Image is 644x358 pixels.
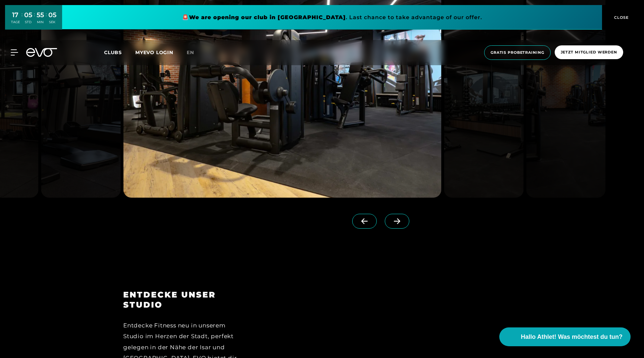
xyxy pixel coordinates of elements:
a: MYEVO LOGIN [135,49,173,55]
span: en [187,49,194,55]
div: TAGE [11,20,20,25]
button: Hallo Athlet! Was möchtest du tun? [499,327,631,346]
div: STD [24,20,32,25]
span: Jetzt Mitglied werden [561,49,617,55]
button: CLOSE [602,5,639,30]
div: MIN [37,20,44,25]
a: Clubs [104,49,135,55]
h3: ENTDECKE UNSER STUDIO [123,290,243,310]
div: 55 [37,10,44,20]
div: 05 [48,10,56,20]
span: Clubs [104,49,122,55]
div: SEK [48,20,56,25]
a: en [187,49,202,56]
span: Hallo Athlet! Was möchtest du tun? [521,332,623,342]
a: Jetzt Mitglied werden [553,45,625,60]
div: 05 [24,10,32,20]
div: 17 [11,10,20,20]
span: Gratis Probetraining [491,50,544,55]
div: : [34,11,35,29]
a: Gratis Probetraining [482,45,553,60]
span: CLOSE [612,14,629,21]
div: : [46,11,47,29]
div: : [21,11,22,29]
